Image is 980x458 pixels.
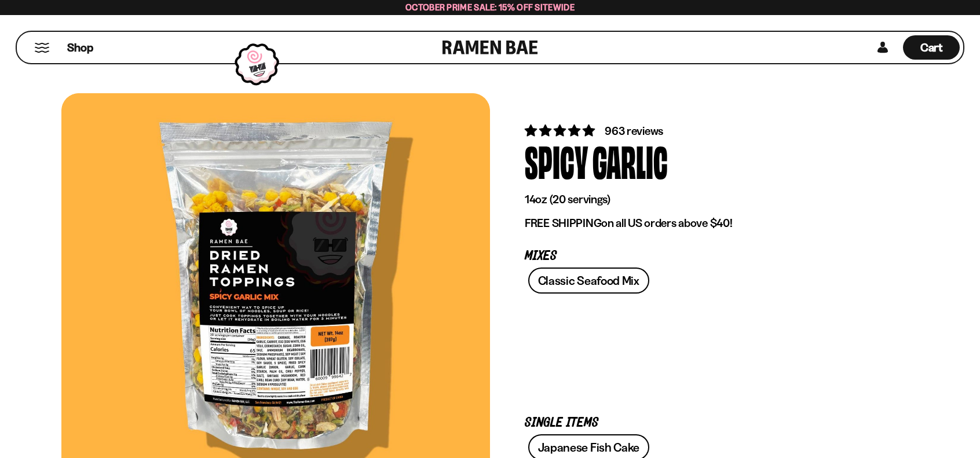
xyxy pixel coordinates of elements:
[593,139,668,182] div: Garlic
[525,216,884,230] p: on all US orders above $40!
[528,268,649,294] a: Classic Seafood Mix
[605,124,663,138] span: 963 reviews
[525,123,597,138] span: 4.75 stars
[525,192,884,207] p: 14oz (20 servings)
[405,2,575,13] span: October Prime Sale: 15% off Sitewide
[67,35,93,60] a: Shop
[525,216,601,230] strong: FREE SHIPPING
[525,139,588,182] div: Spicy
[525,251,884,262] p: Mixes
[903,32,960,63] div: Cart
[34,43,50,53] button: Mobile Menu Trigger
[920,41,943,54] span: Cart
[67,40,93,56] span: Shop
[525,417,884,428] p: Single Items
